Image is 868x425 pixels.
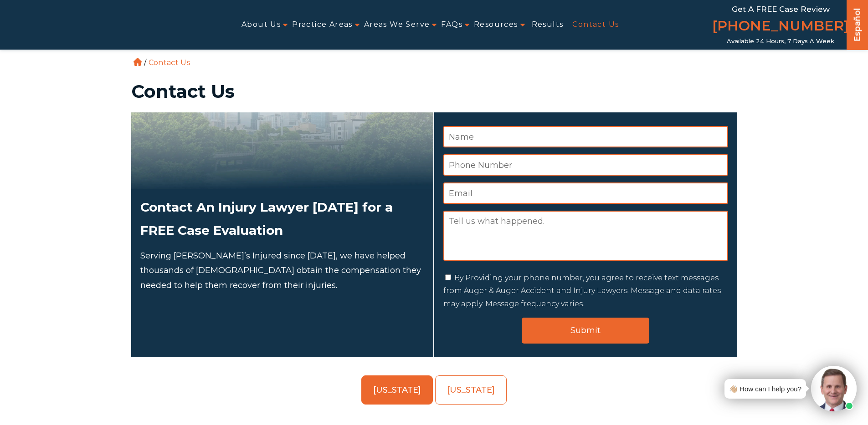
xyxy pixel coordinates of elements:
a: [US_STATE] [435,375,507,405]
input: Submit [522,318,649,344]
a: FAQs [441,15,462,35]
img: Attorneys [131,112,433,189]
a: Contact Us [572,15,619,35]
a: Areas We Serve [364,15,430,35]
h2: Contact An Injury Lawyer [DATE] for a FREE Case Evaluation [140,196,424,242]
input: Email [443,182,728,204]
img: Intaker widget Avatar [811,366,857,411]
div: 👋🏼 How can I help you? [729,383,801,395]
input: Name [443,126,728,147]
a: [US_STATE] [361,375,433,405]
p: Serving [PERSON_NAME]’s Injured since [DATE], we have helped thousands of [DEMOGRAPHIC_DATA] obta... [140,248,424,293]
a: Resources [474,15,518,35]
li: Contact Us [146,58,192,67]
a: Home [134,58,142,66]
input: Phone Number [443,154,728,176]
a: Results [532,15,564,35]
a: [PHONE_NUMBER] [712,16,849,38]
span: Available 24 Hours, 7 Days a Week [727,38,834,45]
h1: Contact Us [131,82,737,101]
a: About Us [241,15,281,35]
label: By Providing your phone number, you agree to receive text messages from Auger & Auger Accident an... [443,273,721,309]
a: Practice Areas [292,15,353,35]
span: Get a FREE Case Review [732,5,830,14]
img: Auger & Auger Accident and Injury Lawyers Logo [5,14,148,36]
